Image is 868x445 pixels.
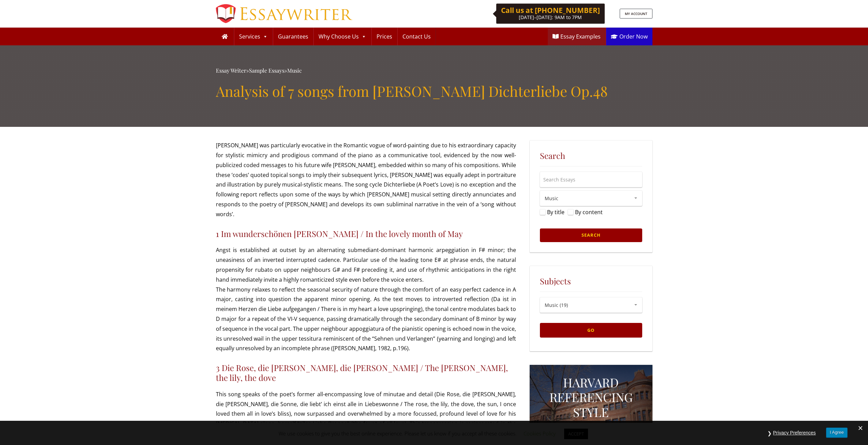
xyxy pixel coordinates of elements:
a: Sample Essays [249,67,284,74]
h1: Analysis of 7 songs from [PERSON_NAME] Dichterliebe Op.48 [216,83,652,100]
p: [PERSON_NAME] was particularly evocative in the Romantic vogue of word-painting due to his extrao... [216,140,516,219]
a: Essay Examples [548,28,605,45]
div: » » [216,66,652,76]
a: Services [234,28,273,45]
a: MY ACCOUNT [620,9,652,19]
button: Privacy Preferences [770,428,819,438]
a: Order Now [606,28,652,45]
label: By content [575,209,603,215]
label: By title [547,209,564,215]
input: Search Essays [540,172,642,187]
b: Call us at [PHONE_NUMBER] [501,5,600,15]
h5: Subjects [540,276,642,286]
h5: Search [540,151,642,161]
a: Music [287,67,302,74]
input: Search [540,228,642,242]
a: Why Choose Us [314,28,371,45]
h3: 1 Im wunderschönen [PERSON_NAME] / In the lovely month of May [216,229,516,239]
button: Go [540,323,642,338]
p: Angst is established at outset by an alternating submediant-dominant harmonic arpeggiation in F# ... [216,245,516,353]
a: Guarantees [273,28,313,45]
h3: HARVARD REFERENCING STYLE [540,375,642,419]
a: Prices [372,28,397,45]
a: Essay Writer [216,67,246,74]
button: I Agree [826,428,848,437]
h3: 3 Die Rose, die [PERSON_NAME], die [PERSON_NAME] / The [PERSON_NAME], the lily, the dove [216,363,516,383]
span: [DATE]–[DATE]: 9AM to 7PM [519,14,582,20]
a: Contact Us [398,28,436,45]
